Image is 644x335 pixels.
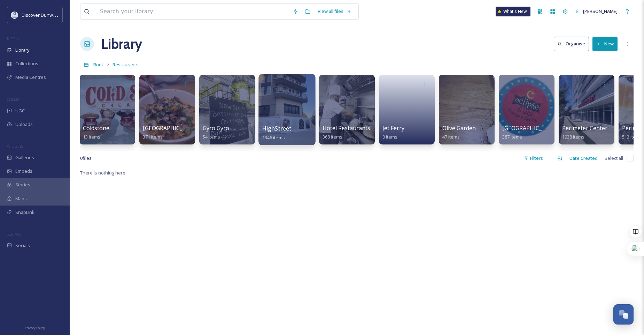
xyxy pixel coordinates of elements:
a: Organise [554,37,592,51]
span: Perimeter Center [562,124,607,132]
span: Stories [15,181,30,188]
span: 1938 items [562,134,584,140]
span: Discover Dunwoody [22,12,63,18]
span: Olive Garden [442,124,476,132]
span: SnapLink [15,209,34,216]
span: 1346 items [262,134,285,140]
span: Restaurants [112,61,139,68]
span: [GEOGRAPHIC_DATA] [502,124,558,132]
span: Galleries [15,154,34,161]
span: Maps [15,195,27,202]
span: 368 items [323,134,342,140]
a: Privacy Policy [25,323,45,332]
a: [GEOGRAPHIC_DATA]387 items [502,125,558,140]
button: Open Chat [613,304,634,325]
a: Restaurants [112,60,139,69]
input: Search your library [96,4,289,19]
img: 696246f7-25b9-4a35-beec-0db6f57a4831.png [11,12,18,18]
span: Coldstone [83,124,109,132]
span: 13 items [83,134,100,140]
a: Coldstone13 items [83,125,109,140]
span: UGC [15,107,25,114]
a: Perimeter Center1938 items [562,125,607,140]
span: Hotel Restaurants [323,124,370,132]
div: Date Created [566,151,601,165]
a: HighStreet1346 items [262,125,292,141]
span: MEDIA [7,36,19,41]
span: Media Centres [15,74,46,81]
span: Select all [605,155,623,162]
span: There is nothing here. [80,170,126,176]
a: What's New [496,7,530,16]
span: 47 items [442,134,460,140]
a: Hotel Restaurants368 items [323,125,370,140]
span: WIDGETS [7,143,23,149]
span: Gyro Gyro [203,124,229,132]
a: Olive Garden47 items [442,125,476,140]
span: [PERSON_NAME] [583,8,618,14]
span: Socials [15,242,30,249]
span: SOCIALS [7,231,21,237]
a: Gyro Gyro54 items [203,125,229,140]
span: Embeds [15,168,32,174]
span: Collections [15,60,38,67]
a: View all files [314,5,355,18]
span: 387 items [502,134,522,140]
span: Jet Ferry [382,124,404,132]
span: COLLECT [7,97,22,102]
span: HighStreet [262,125,292,132]
span: Uploads [15,121,33,128]
span: 371 items [143,134,163,140]
span: [GEOGRAPHIC_DATA] [143,124,199,132]
span: 54 items [203,134,220,140]
span: 0 file s [80,155,92,162]
span: 0 items [382,134,397,140]
div: Filters [520,151,546,165]
a: Root [93,60,103,69]
span: Root [93,61,103,68]
button: Organise [554,37,589,51]
span: 513 items [622,134,642,140]
a: Library [101,33,142,54]
button: New [592,37,618,51]
a: Jet Ferry0 items [382,125,404,140]
a: [PERSON_NAME] [572,5,621,18]
a: [GEOGRAPHIC_DATA]371 items [143,125,199,140]
span: Library [15,47,29,53]
span: Privacy Policy [25,326,45,330]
